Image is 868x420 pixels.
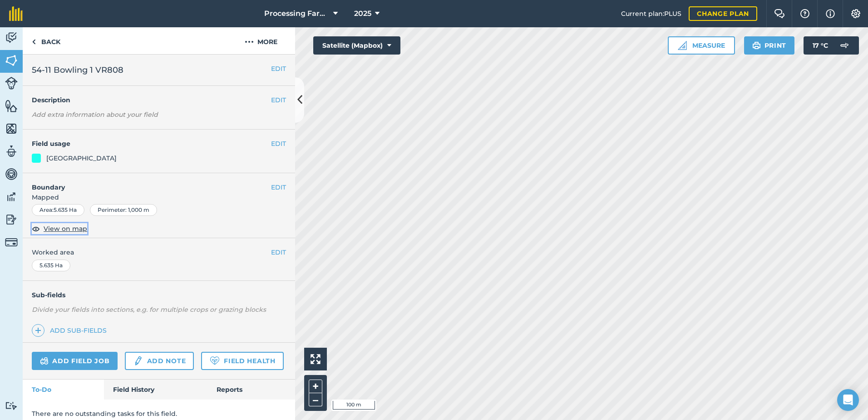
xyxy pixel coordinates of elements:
[5,167,18,181] img: svg+xml;base64,PD94bWwgdmVyc2lvbj0iMS4wIiBlbmNvZGluZz0idXRmLTgiPz4KPCEtLSBHZW5lcmF0b3I6IEFkb2JlIE...
[752,40,761,51] img: svg+xml;base64,PHN2ZyB4bWxucz0iaHR0cDovL3d3dy53My5vcmcvMjAwMC9zdmciIHdpZHRoPSIxOSIgaGVpZ2h0PSIyNC...
[245,36,254,47] img: svg+xml;base64,PHN2ZyB4bWxucz0iaHR0cDovL3d3dy53My5vcmcvMjAwMC9zdmciIHdpZHRoPSIyMCIgaGVpZ2h0PSIyNC...
[23,27,69,54] a: Back
[227,27,295,54] button: More
[23,192,295,202] span: Mapped
[5,213,18,226] img: svg+xml;base64,PD94bWwgdmVyc2lvbj0iMS4wIiBlbmNvZGluZz0idXRmLTgiPz4KPCEtLSBHZW5lcmF0b3I6IEFkb2JlIE...
[813,36,828,55] span: 17 ° C
[35,325,41,336] img: svg+xml;base64,PHN2ZyB4bWxucz0iaHR0cDovL3d3dy53My5vcmcvMjAwMC9zdmciIHdpZHRoPSIxNCIgaGVpZ2h0PSIyNC...
[201,352,283,370] a: Field Health
[5,190,18,204] img: svg+xml;base64,PD94bWwgdmVyc2lvbj0iMS4wIiBlbmNvZGluZz0idXRmLTgiPz4KPCEtLSBHZW5lcmF0b3I6IEFkb2JlIE...
[32,64,123,76] span: 54-11 Bowling 1 VR808
[32,247,286,257] span: Worked area
[5,401,18,410] img: svg+xml;base64,PD94bWwgdmVyc2lvbj0iMS4wIiBlbmNvZGluZz0idXRmLTgiPz4KPCEtLSBHZW5lcmF0b3I6IEFkb2JlIE...
[32,139,271,149] h4: Field usage
[5,145,18,158] img: svg+xml;base64,PD94bWwgdmVyc2lvbj0iMS4wIiBlbmNvZGluZz0idXRmLTgiPz4KPCEtLSBHZW5lcmF0b3I6IEFkb2JlIE...
[5,54,18,67] img: svg+xml;base64,PHN2ZyB4bWxucz0iaHR0cDovL3d3dy53My5vcmcvMjAwMC9zdmciIHdpZHRoPSI1NiIgaGVpZ2h0PSI2MC...
[9,6,23,21] img: fieldmargin Logo
[668,36,735,55] button: Measure
[271,95,286,105] button: EDIT
[311,354,321,364] img: Four arrows, one pointing top left, one top right, one bottom right and the last bottom left
[125,352,194,370] a: Add note
[313,36,400,55] button: Satellite (Mapbox)
[5,122,18,135] img: svg+xml;base64,PHN2ZyB4bWxucz0iaHR0cDovL3d3dy53My5vcmcvMjAwMC9zdmciIHdpZHRoPSI1NiIgaGVpZ2h0PSI2MC...
[32,409,286,419] p: There are no outstanding tasks for this field.
[309,393,322,406] button: –
[271,139,286,149] button: EDIT
[804,36,859,55] button: 17 °C
[837,389,859,411] div: Open Intercom Messenger
[32,324,110,337] a: Add sub-fields
[133,355,143,366] img: svg+xml;base64,PD94bWwgdmVyc2lvbj0iMS4wIiBlbmNvZGluZz0idXRmLTgiPz4KPCEtLSBHZW5lcmF0b3I6IEFkb2JlIE...
[207,380,295,400] a: Reports
[799,9,810,18] img: A question mark icon
[32,223,87,234] button: View on map
[678,41,687,50] img: Ruler icon
[5,31,18,45] img: svg+xml;base64,PD94bWwgdmVyc2lvbj0iMS4wIiBlbmNvZGluZz0idXRmLTgiPz4KPCEtLSBHZW5lcmF0b3I6IEFkb2JlIE...
[32,204,84,216] div: Area : 5.635 Ha
[40,355,49,366] img: svg+xml;base64,PD94bWwgdmVyc2lvbj0iMS4wIiBlbmNvZGluZz0idXRmLTgiPz4KPCEtLSBHZW5lcmF0b3I6IEFkb2JlIE...
[850,9,861,18] img: A cog icon
[354,8,371,19] span: 2025
[5,99,18,113] img: svg+xml;base64,PHN2ZyB4bWxucz0iaHR0cDovL3d3dy53My5vcmcvMjAwMC9zdmciIHdpZHRoPSI1NiIgaGVpZ2h0PSI2MC...
[271,182,286,192] button: EDIT
[744,36,795,55] button: Print
[32,95,286,105] h4: Description
[826,8,835,19] img: svg+xml;base64,PHN2ZyB4bWxucz0iaHR0cDovL3d3dy53My5vcmcvMjAwMC9zdmciIHdpZHRoPSIxNyIgaGVpZ2h0PSIxNy...
[32,260,70,271] div: 5.635 Ha
[271,64,286,74] button: EDIT
[44,224,87,234] span: View on map
[5,77,18,90] img: svg+xml;base64,PD94bWwgdmVyc2lvbj0iMS4wIiBlbmNvZGluZz0idXRmLTgiPz4KPCEtLSBHZW5lcmF0b3I6IEFkb2JlIE...
[264,8,330,19] span: Processing Farms
[23,380,104,400] a: To-Do
[32,305,266,314] em: Divide your fields into sections, e.g. for multiple crops or grazing blocks
[689,6,757,21] a: Change plan
[32,36,36,47] img: svg+xml;base64,PHN2ZyB4bWxucz0iaHR0cDovL3d3dy53My5vcmcvMjAwMC9zdmciIHdpZHRoPSI5IiBoZWlnaHQ9IjI0Ii...
[32,223,40,234] img: svg+xml;base64,PHN2ZyB4bWxucz0iaHR0cDovL3d3dy53My5vcmcvMjAwMC9zdmciIHdpZHRoPSIxOCIgaGVpZ2h0PSIyNC...
[46,153,117,163] div: [GEOGRAPHIC_DATA]
[621,9,681,19] span: Current plan : PLUS
[271,247,286,257] button: EDIT
[309,380,322,393] button: +
[5,236,18,249] img: svg+xml;base64,PD94bWwgdmVyc2lvbj0iMS4wIiBlbmNvZGluZz0idXRmLTgiPz4KPCEtLSBHZW5lcmF0b3I6IEFkb2JlIE...
[90,204,157,216] div: Perimeter : 1,000 m
[23,173,271,192] h4: Boundary
[774,9,785,18] img: Two speech bubbles overlapping with the left bubble in the forefront
[104,380,207,400] a: Field History
[32,352,118,370] a: Add field job
[23,290,295,300] h4: Sub-fields
[835,36,853,55] img: svg+xml;base64,PD94bWwgdmVyc2lvbj0iMS4wIiBlbmNvZGluZz0idXRmLTgiPz4KPCEtLSBHZW5lcmF0b3I6IEFkb2JlIE...
[32,110,158,119] em: Add extra information about your field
